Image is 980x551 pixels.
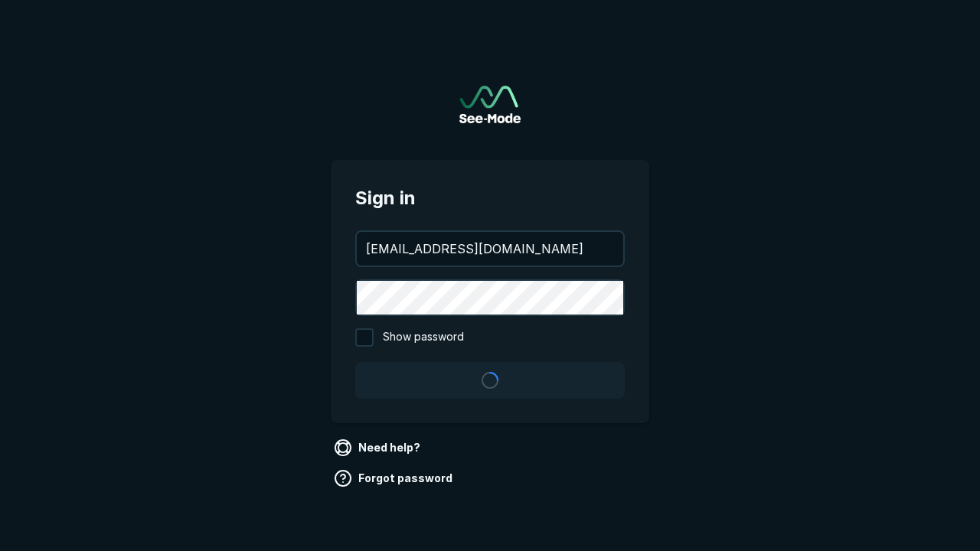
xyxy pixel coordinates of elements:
img: See-Mode Logo [459,86,521,123]
a: Forgot password [331,466,459,491]
span: Show password [383,328,464,347]
input: your@email.com [357,232,623,266]
span: Sign in [355,184,625,212]
a: Go to sign in [459,86,521,123]
a: Need help? [331,435,426,460]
